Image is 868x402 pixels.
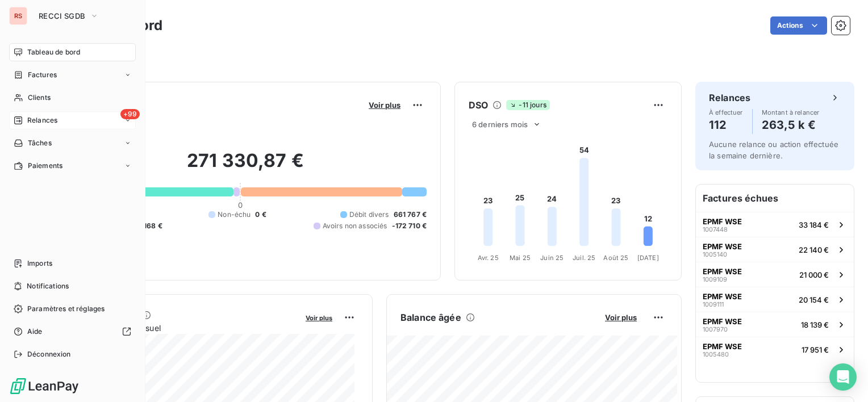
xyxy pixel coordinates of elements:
button: EPMF WSE100910921 000 € [696,262,854,287]
span: Tableau de bord [27,47,80,57]
span: EPMF WSE [703,267,742,276]
span: 1009109 [703,276,727,283]
button: Voir plus [602,312,640,323]
span: Non-échu [218,210,251,220]
span: Imports [27,258,52,269]
button: EPMF WSE100514022 140 € [696,237,854,262]
span: Déconnexion [27,349,71,359]
span: EPMF WSE [703,242,742,251]
h2: 271 330,87 € [64,149,427,183]
span: Clients [28,93,51,103]
span: 1005480 [703,351,729,358]
h4: 112 [709,116,743,134]
button: EPMF WSE100744833 184 € [696,212,854,237]
span: EPMF WSE [703,292,742,301]
h6: Relances [709,91,750,104]
span: Tâches [28,138,52,148]
tspan: [DATE] [637,254,659,262]
tspan: Mai 25 [510,254,531,262]
span: 1009111 [703,301,724,308]
span: 21 000 € [799,270,829,279]
img: Logo LeanPay [9,377,80,395]
span: 1005140 [703,251,727,258]
a: Aide [9,323,136,341]
span: Chiffre d'affaires mensuel [64,322,298,334]
tspan: Août 25 [603,254,628,262]
span: Voir plus [605,313,637,322]
span: Voir plus [306,314,332,322]
span: Paramètres et réglages [27,304,105,314]
button: Voir plus [365,100,404,110]
div: Open Intercom Messenger [829,363,857,391]
span: Paiements [28,161,62,171]
h6: DSO [469,98,488,112]
span: 0 € [255,210,266,220]
button: Actions [770,16,827,35]
tspan: Juin 25 [540,254,564,262]
span: 18 139 € [801,320,829,329]
span: 661 767 € [394,210,427,220]
span: Débit divers [349,210,389,220]
h6: Balance âgée [400,311,461,324]
span: +99 [120,109,140,119]
span: -11 jours [506,100,549,110]
span: Voir plus [369,101,400,110]
span: Aide [27,326,43,337]
span: EPMF WSE [703,342,742,351]
span: EPMF WSE [703,317,742,326]
h4: 263,5 k € [762,116,820,134]
span: Factures [28,70,57,80]
span: EPMF WSE [703,217,742,226]
span: Avoirs non associés [323,221,387,231]
span: À effectuer [709,109,743,116]
span: 1007448 [703,226,728,233]
span: -172 710 € [392,221,427,231]
span: 17 951 € [802,345,829,354]
button: EPMF WSE100911120 154 € [696,287,854,312]
tspan: Avr. 25 [478,254,499,262]
span: 0 [238,200,243,210]
span: Relances [27,115,57,125]
span: RECCI SGDB [39,11,85,20]
span: 22 140 € [799,245,829,254]
span: 33 184 € [799,220,829,229]
span: 6 derniers mois [472,120,528,129]
button: EPMF WSE100548017 951 € [696,337,854,362]
span: Notifications [27,281,69,291]
span: Montant à relancer [762,109,820,116]
button: EPMF WSE100797018 139 € [696,312,854,337]
button: Voir plus [302,312,336,323]
span: 1007970 [703,326,728,333]
h6: Factures échues [696,185,854,212]
tspan: Juil. 25 [573,254,595,262]
span: Aucune relance ou action effectuée la semaine dernière. [709,140,838,160]
div: RS [9,7,27,25]
span: 20 154 € [799,295,829,304]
